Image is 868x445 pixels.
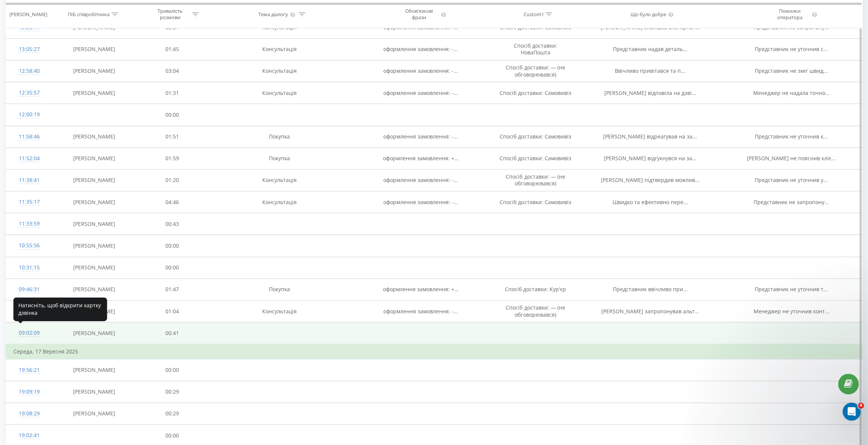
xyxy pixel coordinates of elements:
td: [PERSON_NAME] [53,60,135,82]
span: оформлення замовлення: -... [383,176,458,183]
span: оформлення замовлення: -... [383,45,458,53]
div: 10:55:56 [14,238,45,253]
td: 04:46 [135,191,209,213]
td: 00:00 [135,359,209,381]
td: 00:00 [135,235,209,257]
div: 19:02:41 [14,428,45,443]
td: Консультація [209,82,350,104]
td: 01:59 [135,147,209,169]
td: 00:29 [135,381,209,403]
div: ПІБ співробітника [68,11,110,17]
div: 12:35:57 [14,86,45,100]
td: [PERSON_NAME] [53,147,135,169]
td: 00:00 [135,104,209,126]
td: 01:31 [135,82,209,104]
td: [PERSON_NAME] [53,213,135,235]
div: 09:02:09 [14,326,45,340]
td: 00:29 [135,403,209,424]
td: [PERSON_NAME] [53,169,135,191]
td: Спосіб доставки: Самовивіз [491,82,580,104]
td: Консультація [209,60,350,82]
span: [PERSON_NAME] підтвердив можлив... [601,176,700,183]
td: 01:51 [135,126,209,147]
td: [PERSON_NAME] [53,82,135,104]
td: [PERSON_NAME] [53,403,135,424]
div: 12:00:19 [14,107,45,122]
td: [PERSON_NAME] [53,381,135,403]
span: оформлення замовлення: -... [383,133,458,140]
div: Що було добре [630,11,666,17]
td: 01:04 [135,301,209,322]
div: 19:08:29 [14,406,45,421]
div: Натисніть, щоб відкрити картку дзвінка [13,297,107,321]
div: 11:35:17 [14,195,45,209]
div: 11:33:59 [14,216,45,231]
div: 11:52:04 [14,151,45,166]
span: Представник ввічливо при... [613,286,688,293]
td: [PERSON_NAME] [53,278,135,300]
span: [PERSON_NAME] не пояснив кліє... [747,155,836,162]
td: 03:04 [135,60,209,82]
span: оформлення замовлення: -... [383,198,458,206]
td: [PERSON_NAME] [53,126,135,147]
div: [PERSON_NAME] [9,11,47,17]
iframe: Intercom live chat [842,403,860,421]
span: Швидко та ефективно пере... [613,198,688,206]
div: Обов'язкові фрази [399,8,439,21]
span: оформлення замовлення: +... [383,155,458,162]
td: Покупка [209,147,350,169]
span: Представник не уточнив с... [755,45,828,53]
td: [PERSON_NAME] [53,359,135,381]
td: Спосіб доставки: — (не обговорювався) [491,60,580,82]
span: оформлення замовлення: -... [383,67,458,74]
td: Консультація [209,191,350,213]
span: Представник надав деталь... [613,45,687,53]
td: 01:20 [135,169,209,191]
td: Консультація [209,169,350,191]
td: 00:41 [135,322,209,344]
div: Тема діалогу [258,11,288,17]
td: Спосіб доставки: Самовивіз [491,147,580,169]
span: Представник не уточнив к... [755,133,828,140]
td: Спосіб доставки: — (не обговорювався) [491,169,580,191]
div: Custom1 [523,11,544,17]
span: Представник не зміг швид... [755,67,828,74]
span: оформлення замовлення: -... [383,308,458,315]
div: 13:05:27 [14,42,45,57]
td: Спосіб доставки: Кур'єр [491,278,580,300]
div: 11:58:46 [14,129,45,144]
div: 19:09:19 [14,385,45,399]
td: [PERSON_NAME] [53,38,135,60]
td: Консультація [209,38,350,60]
span: [PERSON_NAME] відгукнувся на за... [604,155,697,162]
td: [PERSON_NAME] [53,322,135,344]
div: Тривалість розмови [150,8,190,21]
span: [PERSON_NAME] запропонував альт... [601,308,699,315]
span: [PERSON_NAME] відповіла на дзві... [604,89,696,96]
td: 01:45 [135,38,209,60]
span: Представник не уточнив т... [755,286,828,293]
span: Менеджер не уточнив конт... [753,308,829,315]
td: 00:00 [135,257,209,278]
td: [PERSON_NAME] [53,235,135,257]
td: Спосіб доставки: Самовивіз [491,126,580,147]
td: Консультація [209,301,350,322]
span: Ввічливо привітався та п... [615,67,685,74]
td: Спосіб доставки: НоваПошта [491,38,580,60]
span: Менеджер не надала точно... [753,89,829,96]
td: [PERSON_NAME] [53,257,135,278]
td: Спосіб доставки: — (не обговорювався) [491,301,580,322]
td: [PERSON_NAME] [53,191,135,213]
span: 4 [858,403,864,409]
div: 11:38:41 [14,173,45,188]
div: Помилки оператора [769,8,810,21]
span: Представник не уточнив у... [755,176,828,183]
td: 01:47 [135,278,209,300]
div: 10:31:15 [14,260,45,275]
div: 12:58:40 [14,64,45,78]
span: оформлення замовлення: -... [383,89,458,96]
td: Покупка [209,278,350,300]
div: 09:46:31 [14,282,45,297]
td: Середа, 17 Вересня 2025 [6,344,862,359]
span: Представник не запропону... [754,198,829,206]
